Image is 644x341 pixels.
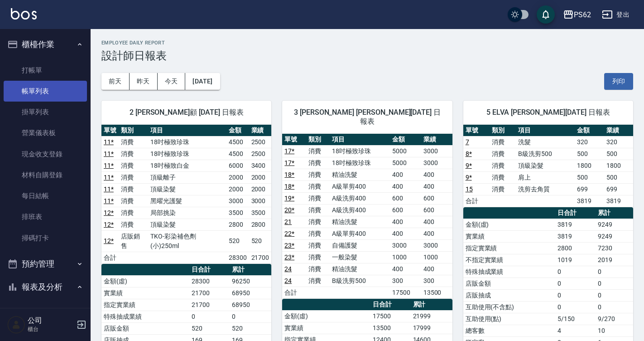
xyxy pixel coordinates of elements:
td: 1019 [555,254,596,266]
th: 項目 [516,125,575,136]
td: 金額(虛) [282,310,370,322]
td: 3500 [249,207,272,219]
td: 4500 [226,148,249,160]
td: 28300 [226,252,249,263]
td: 2019 [596,254,633,266]
td: 500 [575,171,604,183]
div: PS62 [574,9,591,20]
th: 日合計 [370,299,411,311]
td: 5/150 [555,313,596,325]
button: 報表及分析 [4,275,87,299]
td: 17999 [411,322,452,334]
td: 消費 [119,195,149,207]
td: 3000 [421,239,452,251]
a: 現金收支登錄 [4,144,87,165]
h3: 設計師日報表 [101,49,633,62]
th: 類別 [490,125,516,136]
td: 18吋極致珍珠 [330,157,389,169]
td: 96250 [230,275,271,287]
span: 3 [PERSON_NAME] [PERSON_NAME][DATE] 日報表 [293,108,441,126]
td: 2500 [249,148,272,160]
td: 0 [596,266,633,278]
td: 自備護髮 [330,239,389,251]
td: 黑曜光護髮 [148,195,226,207]
td: 金額(虛) [101,275,189,287]
td: 消費 [119,171,149,183]
td: 13500 [421,287,452,298]
td: 9249 [596,219,633,230]
th: 金額 [226,125,249,136]
td: 17500 [390,287,421,298]
button: 前天 [101,73,130,90]
td: 2000 [249,171,272,183]
td: 2500 [249,136,272,148]
td: 洗髮 [516,136,575,148]
td: 2000 [226,183,249,195]
td: 320 [604,136,633,148]
button: 預約管理 [4,252,87,276]
td: A級洗剪400 [330,204,389,216]
th: 單號 [282,134,306,146]
td: 0 [555,266,596,278]
td: 18吋極致白金 [148,160,226,171]
td: 520 [230,322,271,334]
th: 日合計 [189,264,230,276]
a: 15 [466,185,473,193]
td: 9249 [596,230,633,242]
td: 600 [390,192,421,204]
td: 消費 [119,207,149,219]
a: 報表目錄 [4,302,87,323]
td: 合計 [463,195,490,207]
td: A級洗剪400 [330,192,389,204]
th: 類別 [119,125,149,136]
td: 合計 [282,287,306,298]
a: 每日結帳 [4,185,87,206]
td: 400 [421,169,452,180]
td: 0 [189,311,230,322]
td: 消費 [306,228,330,239]
td: 肩上 [516,171,575,183]
td: 互助使用(不含點) [463,301,555,313]
td: 局部挑染 [148,207,226,219]
table: a dense table [282,134,452,299]
td: 消費 [306,239,330,251]
table: a dense table [463,125,633,207]
button: 櫃檯作業 [4,33,87,56]
th: 累計 [230,264,271,276]
td: 一般染髮 [330,251,389,263]
td: 指定實業績 [463,242,555,254]
td: 特殊抽成業績 [463,266,555,278]
td: 400 [390,263,421,275]
td: 精油洗髮 [330,169,389,180]
h2: Employee Daily Report [101,40,633,46]
td: 320 [575,136,604,148]
td: 3000 [249,195,272,207]
td: 400 [390,228,421,239]
td: 400 [390,216,421,228]
td: 7230 [596,242,633,254]
td: 消費 [119,183,149,195]
td: 實業績 [282,322,370,334]
td: 0 [596,301,633,313]
th: 單號 [463,125,490,136]
td: 消費 [306,180,330,192]
td: 300 [421,275,452,287]
span: 5 ELVA [PERSON_NAME][DATE] 日報表 [474,108,622,117]
a: 7 [466,138,469,146]
button: 登出 [598,6,633,23]
td: 4 [555,325,596,336]
th: 業績 [604,125,633,136]
p: 櫃台 [28,325,74,333]
td: 店販抽成 [463,289,555,301]
button: 列印 [604,73,633,90]
td: 1800 [604,160,633,171]
th: 業績 [421,134,452,146]
td: 0 [555,289,596,301]
td: TKO-彩染補色劑(小)250ml [148,230,226,252]
button: 今天 [158,73,186,90]
td: 2800 [249,219,272,230]
td: 合計 [101,252,119,263]
td: 3400 [249,160,272,171]
td: 400 [421,180,452,192]
td: 不指定實業績 [463,254,555,266]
